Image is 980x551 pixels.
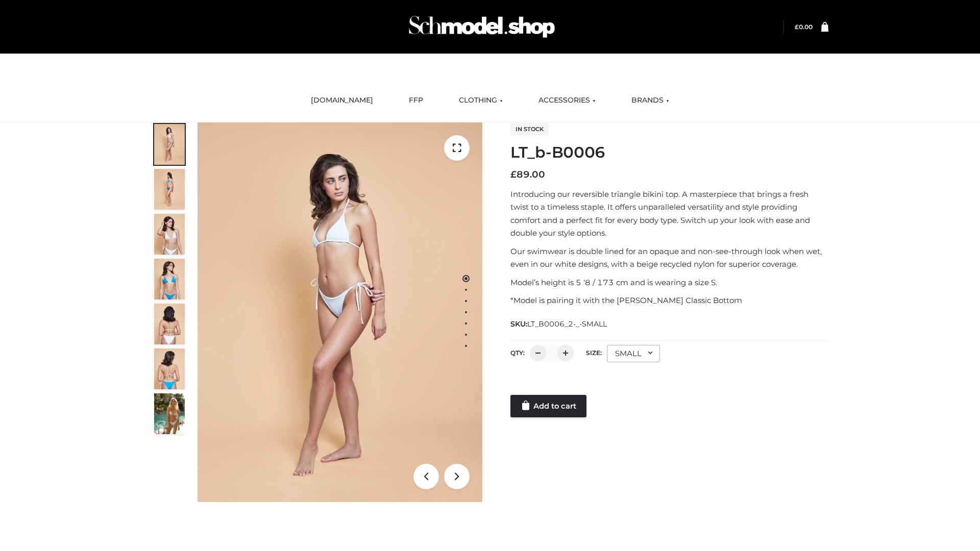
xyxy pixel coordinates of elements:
[795,23,813,31] a: £0.00
[527,319,607,329] span: LT_B0006_2-_-SMALL
[510,143,828,162] h1: LT_b-B0006
[510,349,525,357] label: QTY:
[154,259,185,299] img: ArielClassicBikiniTop_CloudNine_AzureSky_OW114ECO_4-scaled.jpg
[154,304,185,344] img: ArielClassicBikiniTop_CloudNine_AzureSky_OW114ECO_7-scaled.jpg
[154,124,185,165] img: ArielClassicBikiniTop_CloudNine_AzureSky_OW114ECO_1-scaled.jpg
[154,169,185,210] img: ArielClassicBikiniTop_CloudNine_AzureSky_OW114ECO_2-scaled.jpg
[624,89,677,112] a: BRANDS
[510,188,828,240] p: Introducing our reversible triangle bikini top. A masterpiece that brings a fresh twist to a time...
[198,122,482,502] img: ArielClassicBikiniTop_CloudNine_AzureSky_OW114ECO_1
[795,23,799,31] span: £
[303,89,381,112] a: [DOMAIN_NAME]
[401,89,431,112] a: FFP
[154,214,185,255] img: ArielClassicBikiniTop_CloudNine_AzureSky_OW114ECO_3-scaled.jpg
[531,89,603,112] a: ACCESSORIES
[795,23,813,31] bdi: 0.00
[154,348,185,389] img: ArielClassicBikiniTop_CloudNine_AzureSky_OW114ECO_8-scaled.jpg
[451,89,510,112] a: CLOTHING
[510,169,545,180] bdi: 89.00
[510,245,828,271] p: Our swimwear is double lined for an opaque and non-see-through look when wet, even in our white d...
[510,169,517,180] span: £
[154,393,185,434] img: Arieltop_CloudNine_AzureSky2.jpg
[510,318,608,330] span: SKU:
[510,294,828,307] p: *Model is pairing it with the [PERSON_NAME] Classic Bottom
[405,7,558,47] img: Schmodel Admin 964
[510,276,828,289] p: Model’s height is 5 ‘8 / 173 cm and is wearing a size S.
[607,345,660,362] div: SMALL
[510,123,549,135] span: In stock
[510,395,586,417] a: Add to cart
[586,349,602,357] label: Size:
